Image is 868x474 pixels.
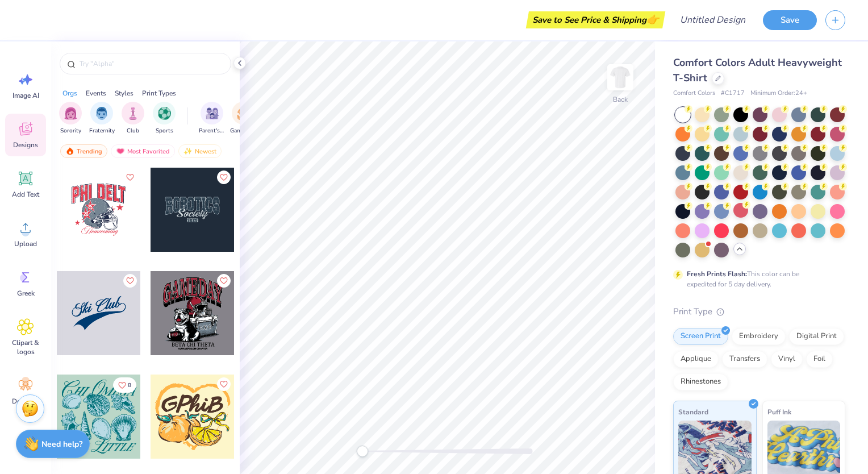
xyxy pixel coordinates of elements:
div: Newest [178,144,222,158]
div: Most Favorited [111,144,175,158]
img: Sorority Image [64,107,77,120]
span: 👉 [646,13,659,26]
div: Events [86,88,106,98]
div: Print Types [142,88,176,98]
span: Fraternity [89,127,115,135]
div: Orgs [62,88,77,98]
div: Accessibility label [357,446,368,457]
button: filter button [153,102,176,135]
button: filter button [199,102,225,135]
strong: Fresh Prints Flash: [687,269,747,278]
div: Foil [806,351,833,368]
img: Club Image [127,107,139,120]
input: Try "Alpha" [78,58,224,69]
div: filter for Sports [153,102,176,135]
span: Parent's Weekend [199,127,225,135]
strong: Need help? [41,439,82,450]
button: Like [123,274,137,288]
button: filter button [122,102,144,135]
span: Greek [17,289,35,298]
span: Comfort Colors Adult Heavyweight T-Shirt [673,56,842,85]
div: Print Type [673,305,845,318]
button: filter button [89,102,115,135]
div: Trending [60,144,107,158]
span: Designs [13,140,38,149]
div: Save to See Price & Shipping [529,11,662,28]
img: Parent's Weekend Image [206,107,219,120]
input: Untitled Design [671,9,754,31]
button: Like [123,171,137,184]
div: filter for Game Day [230,102,256,135]
div: Rhinestones [673,373,728,390]
div: filter for Club [122,102,144,135]
img: Back [609,66,632,89]
span: Sports [156,127,173,135]
span: Minimum Order: 24 + [750,89,807,98]
button: Like [217,377,231,391]
span: Image AI [12,91,39,100]
img: Game Day Image [237,107,250,120]
div: filter for Fraternity [89,102,115,135]
span: Clipart & logos [7,338,44,356]
span: Comfort Colors [673,89,715,98]
button: Like [217,171,231,184]
div: Applique [673,351,719,368]
span: 8 [128,382,131,388]
div: Back [613,94,628,105]
div: Screen Print [673,328,728,345]
span: Game Day [230,127,256,135]
div: This color can be expedited for 5 day delivery. [687,269,827,289]
button: Like [113,377,136,393]
div: Styles [115,88,133,98]
img: most_fav.gif [116,147,125,155]
img: Sports Image [158,107,171,120]
img: newest.gif [183,147,193,155]
span: Puff Ink [767,406,791,418]
button: Like [217,274,231,288]
div: Embroidery [732,328,786,345]
button: Save [763,10,817,30]
span: Standard [678,406,708,418]
span: Club [127,127,139,135]
span: Add Text [12,190,39,199]
div: filter for Parent's Weekend [199,102,225,135]
img: Fraternity Image [95,107,108,120]
div: filter for Sorority [59,102,82,135]
span: # C1717 [721,89,745,98]
div: Vinyl [771,351,803,368]
span: Upload [14,239,37,248]
button: filter button [230,102,256,135]
span: Sorority [60,127,81,135]
img: trending.gif [65,147,74,155]
span: Decorate [12,397,39,406]
div: Digital Print [789,328,844,345]
div: Transfers [722,351,767,368]
button: filter button [59,102,82,135]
